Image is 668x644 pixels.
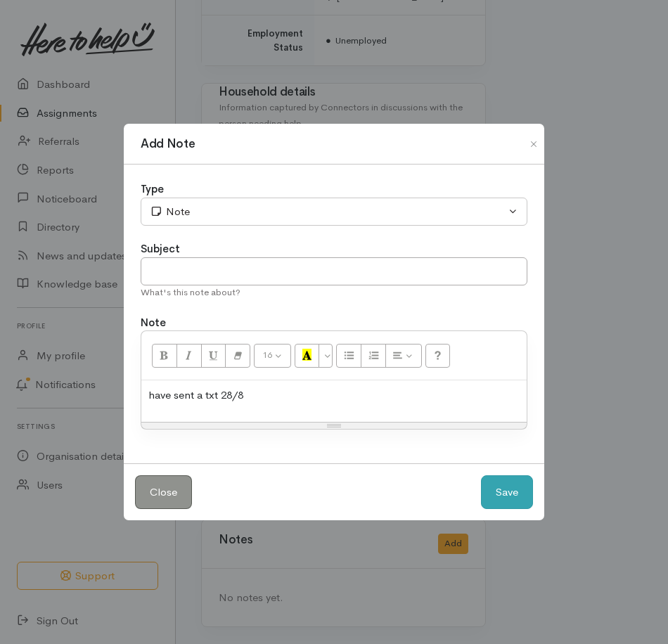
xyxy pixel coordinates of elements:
[425,344,451,368] button: Help
[522,136,545,153] button: Close
[150,204,506,220] div: Note
[295,344,320,368] button: Recent Color
[176,344,202,368] button: Italic (CTRL+I)
[262,349,272,361] span: 16
[141,198,527,226] button: Note
[141,135,195,153] h1: Add Note
[319,344,333,368] button: More Color
[141,423,527,429] div: Resize
[225,344,250,368] button: Remove Font Style (CTRL+\)
[135,475,192,510] button: Close
[141,285,527,300] div: What's this note about?
[141,181,164,198] label: Type
[141,241,180,257] label: Subject
[481,475,533,510] button: Save
[201,344,226,368] button: Underline (CTRL+U)
[141,315,166,331] label: Note
[385,344,422,368] button: Paragraph
[336,344,361,368] button: Unordered list (CTRL+SHIFT+NUM7)
[254,344,291,368] button: Font Size
[148,387,520,404] p: have sent a txt 28/8
[152,344,177,368] button: Bold (CTRL+B)
[361,344,386,368] button: Ordered list (CTRL+SHIFT+NUM8)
